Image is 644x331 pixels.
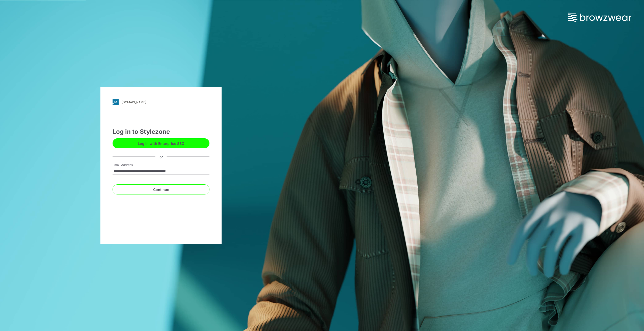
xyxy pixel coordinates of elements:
[113,99,119,105] img: svg+xml;base64,PHN2ZyB3aWR0aD0iMjgiIGhlaWdodD0iMjgiIHZpZXdCb3g9IjAgMCAyOCAyOCIgZmlsbD0ibm9uZSIgeG...
[568,13,631,22] img: browzwear-logo.73288ffb.svg
[113,163,148,167] label: Email Address
[155,154,167,159] div: or
[113,99,209,105] a: [DOMAIN_NAME]
[113,127,209,136] div: Log in to Stylezone
[122,100,146,104] div: [DOMAIN_NAME]
[113,138,209,148] button: Log in with Enterprise SSO
[113,184,209,194] button: Continue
